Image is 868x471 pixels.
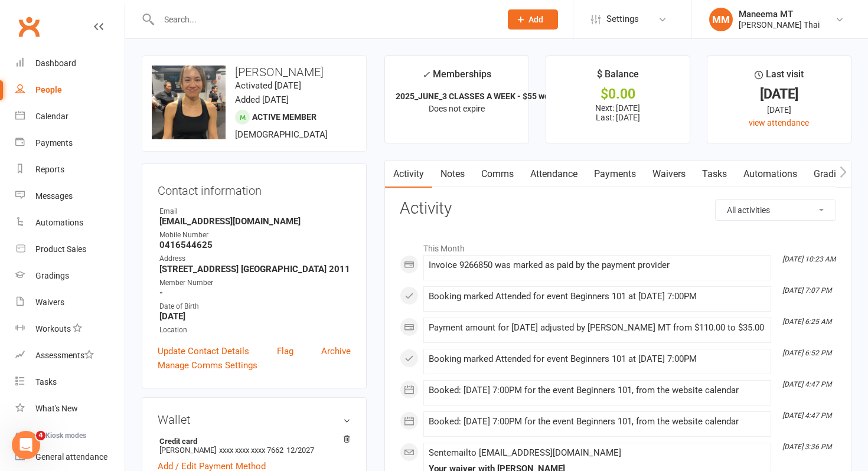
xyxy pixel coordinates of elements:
strong: [STREET_ADDRESS] [GEOGRAPHIC_DATA] 2011 [159,264,351,274]
span: Add [528,15,543,24]
div: Maneema MT [739,9,820,19]
a: General attendance kiosk mode [15,444,125,470]
div: MM [709,8,733,31]
div: $ Balance [597,67,639,88]
div: Dashboard [35,58,76,68]
div: Address [159,253,351,264]
span: 4 [36,431,45,440]
span: 12/2027 [286,446,314,454]
p: Next: [DATE] Last: [DATE] [557,103,679,122]
a: Automations [735,161,805,188]
div: Tasks [35,377,57,387]
div: Messages [35,191,73,201]
strong: - [159,287,351,298]
div: People [35,85,62,94]
a: Waivers [15,289,125,316]
a: Flag [277,344,293,358]
span: Active member [252,112,316,122]
span: Does not expire [429,104,485,113]
span: Settings [606,6,639,32]
h3: [PERSON_NAME] [152,66,357,78]
div: $0.00 [557,88,679,100]
button: Add [508,9,558,30]
div: Invoice 9266850 was marked as paid by the payment provider [429,260,766,270]
a: Messages [15,183,125,210]
div: General attendance [35,452,107,462]
div: Payments [35,138,73,148]
a: Assessments [15,342,125,369]
a: Dashboard [15,50,125,77]
a: Update Contact Details [158,344,249,358]
div: Assessments [35,351,94,360]
span: Sent email to [EMAIL_ADDRESS][DOMAIN_NAME] [429,447,621,458]
a: Manage Comms Settings [158,358,257,372]
i: [DATE] 10:23 AM [782,255,836,263]
li: This Month [400,236,836,255]
div: Booking marked Attended for event Beginners 101 at [DATE] 7:00PM [429,292,766,302]
a: Tasks [694,161,735,188]
a: view attendance [749,118,809,127]
div: [DATE] [718,103,840,116]
time: Added [DATE] [235,94,289,105]
div: Calendar [35,112,68,121]
div: [PERSON_NAME] Thai [739,19,820,30]
a: Clubworx [14,12,44,41]
a: Attendance [522,161,586,188]
input: Search... [155,11,492,28]
a: Comms [473,161,522,188]
a: Gradings [15,263,125,289]
iframe: Intercom live chat [12,431,40,459]
i: [DATE] 4:47 PM [782,380,831,388]
div: Booking marked Attended for event Beginners 101 at [DATE] 7:00PM [429,354,766,364]
a: Calendar [15,103,125,130]
a: People [15,77,125,103]
div: Reports [35,165,64,174]
a: Payments [15,130,125,156]
i: [DATE] 6:25 AM [782,318,831,326]
i: [DATE] 4:47 PM [782,411,831,420]
strong: [DATE] [159,311,351,322]
a: Activity [385,161,432,188]
div: [DATE] [718,88,840,100]
a: Notes [432,161,473,188]
a: Payments [586,161,644,188]
strong: [EMAIL_ADDRESS][DOMAIN_NAME] [159,216,351,227]
h3: Activity [400,199,836,218]
strong: 2025_JUNE_3 CLASSES A WEEK - $55 weekly [396,91,564,101]
h3: Wallet [158,413,351,426]
strong: Credit card [159,437,345,446]
div: Memberships [422,67,491,89]
div: Email [159,206,351,217]
i: [DATE] 6:52 PM [782,349,831,357]
div: Automations [35,218,83,227]
div: Waivers [35,297,64,307]
div: Date of Birth [159,301,351,312]
a: Automations [15,210,125,236]
img: image1754299742.png [152,66,226,139]
span: xxxx xxxx xxxx 7662 [219,446,283,454]
div: Last visit [755,67,804,88]
div: Booked: [DATE] 7:00PM for the event Beginners 101, from the website calendar [429,417,766,427]
span: [DEMOGRAPHIC_DATA] [235,129,328,140]
div: Product Sales [35,244,86,254]
div: Workouts [35,324,71,333]
i: [DATE] 3:36 PM [782,443,831,451]
div: What's New [35,404,78,413]
i: [DATE] 7:07 PM [782,286,831,295]
div: Payment amount for [DATE] adjusted by [PERSON_NAME] MT from $110.00 to $35.00 [429,323,766,333]
time: Activated [DATE] [235,80,301,91]
a: Reports [15,156,125,183]
h3: Contact information [158,179,351,197]
a: Archive [321,344,351,358]
div: Member Number [159,277,351,289]
div: Gradings [35,271,69,280]
a: What's New [15,395,125,422]
a: Waivers [644,161,694,188]
a: Workouts [15,316,125,342]
div: Mobile Number [159,230,351,241]
a: Tasks [15,369,125,395]
strong: 0416544625 [159,240,351,250]
i: ✓ [422,69,430,80]
div: Location [159,325,351,336]
li: [PERSON_NAME] [158,435,351,456]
